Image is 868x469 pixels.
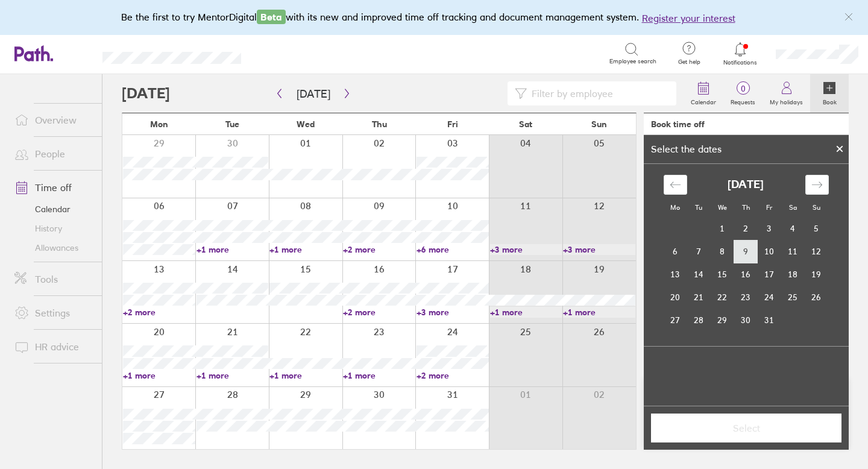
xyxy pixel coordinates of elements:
a: People [5,142,102,166]
div: Move backward to switch to the previous month. [664,175,687,195]
a: My holidays [763,74,810,113]
span: Beta [257,10,286,24]
td: Friday, October 31, 2025 [758,309,781,332]
a: +3 more [490,244,562,255]
a: 0Requests [723,74,763,113]
a: Book [810,74,849,113]
a: +1 more [490,307,562,318]
td: Tuesday, October 7, 2025 [687,240,711,263]
a: +1 more [197,370,269,381]
a: Settings [5,301,102,325]
td: Wednesday, October 15, 2025 [711,263,734,286]
td: Thursday, October 23, 2025 [734,286,758,309]
td: Saturday, October 18, 2025 [781,263,805,286]
a: +2 more [343,244,415,255]
span: Wed [297,119,315,129]
span: Fri [447,119,458,129]
td: Saturday, October 11, 2025 [781,240,805,263]
div: Move forward to switch to the next month. [805,175,829,195]
td: Wednesday, October 1, 2025 [711,217,734,240]
a: +1 more [123,370,195,381]
span: 0 [723,84,763,93]
td: Thursday, October 2, 2025 [734,217,758,240]
a: +1 more [269,370,342,381]
a: HR advice [5,335,102,359]
td: Monday, October 27, 2025 [664,309,687,332]
td: Monday, October 20, 2025 [664,286,687,309]
small: Su [813,203,820,212]
a: Calendar [684,74,723,113]
a: Allowances [5,238,102,257]
div: Book time off [651,119,705,129]
td: Friday, October 10, 2025 [758,240,781,263]
a: +1 more [343,370,415,381]
td: Saturday, October 25, 2025 [781,286,805,309]
div: Calendar [650,164,842,346]
a: +1 more [197,244,269,255]
td: Monday, October 13, 2025 [664,263,687,286]
td: Saturday, October 4, 2025 [781,217,805,240]
button: [DATE] [287,84,340,104]
span: Get help [670,58,709,66]
td: Friday, October 3, 2025 [758,217,781,240]
td: Sunday, October 19, 2025 [805,263,828,286]
input: Filter by employee [527,82,669,105]
span: Sat [519,119,532,129]
div: Select the dates [644,143,729,154]
label: Book [816,95,844,106]
td: Sunday, October 5, 2025 [805,217,828,240]
td: Tuesday, October 14, 2025 [687,263,711,286]
span: Sun [591,119,607,129]
label: Calendar [684,95,723,106]
div: Search [274,48,304,58]
td: Thursday, October 30, 2025 [734,309,758,332]
a: Notifications [721,41,760,66]
a: +2 more [123,307,195,318]
td: Friday, October 17, 2025 [758,263,781,286]
td: Tuesday, October 21, 2025 [687,286,711,309]
button: Select [651,414,841,442]
a: Calendar [5,200,102,219]
span: Employee search [609,58,656,65]
a: Time off [5,175,102,200]
a: +1 more [563,307,635,318]
td: Wednesday, October 8, 2025 [711,240,734,263]
small: We [718,203,727,212]
strong: [DATE] [728,178,764,191]
label: My holidays [763,95,810,106]
td: Sunday, October 26, 2025 [805,286,828,309]
td: Wednesday, October 22, 2025 [711,286,734,309]
span: Notifications [721,59,760,66]
a: +2 more [417,370,489,381]
td: Tuesday, October 28, 2025 [687,309,711,332]
span: Select [659,423,833,433]
td: Wednesday, October 29, 2025 [711,309,734,332]
a: History [5,219,102,238]
a: +6 more [417,244,489,255]
td: Friday, October 24, 2025 [758,286,781,309]
label: Requests [723,95,763,106]
a: +3 more [563,244,635,255]
a: +2 more [343,307,415,318]
td: Thursday, October 16, 2025 [734,263,758,286]
div: Be the first to try MentorDigital with its new and improved time off tracking and document manage... [121,10,747,25]
a: Tools [5,267,102,291]
button: Register your interest [642,11,735,25]
small: Tu [695,203,702,212]
small: Th [742,203,750,212]
a: +3 more [417,307,489,318]
td: Sunday, October 12, 2025 [805,240,828,263]
span: Mon [150,119,168,129]
td: Monday, October 6, 2025 [664,240,687,263]
small: Sa [789,203,797,212]
a: Overview [5,108,102,132]
small: Mo [670,203,680,212]
span: Tue [225,119,239,129]
span: Thu [372,119,387,129]
td: Thursday, October 9, 2025 [734,240,758,263]
small: Fr [766,203,772,212]
a: +1 more [269,244,342,255]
